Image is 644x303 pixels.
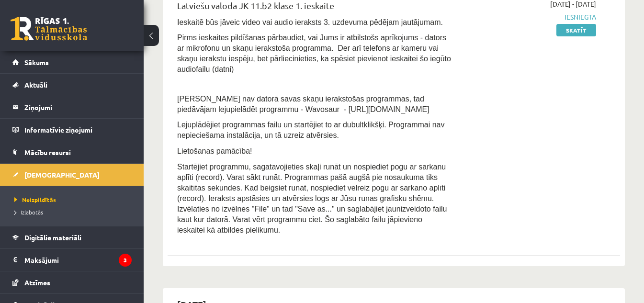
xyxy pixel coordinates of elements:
[12,119,132,141] a: Informatīvie ziņojumi
[24,148,71,157] span: Mācību resursi
[14,208,134,216] a: Izlabotās
[24,80,47,89] span: Aktuāli
[14,195,134,204] a: Neizpildītās
[24,58,49,67] span: Sākums
[12,164,132,186] a: [DEMOGRAPHIC_DATA]
[12,249,132,271] a: Maksājumi3
[177,121,444,139] span: Lejuplādējiet programmas failu un startējiet to ar dubultklikšķi. Programmai nav nepieciešama ins...
[14,196,56,203] span: Neizpildītās
[177,34,451,73] span: Pirms ieskaites pildīšanas pārbaudiet, vai Jums ir atbilstošs aprīkojums - dators ar mikrofonu un...
[556,24,596,36] a: Skatīt
[12,51,132,73] a: Sākums
[14,208,43,216] span: Izlabotās
[24,278,50,287] span: Atzīmes
[177,147,252,155] span: Lietošanas pamācība!
[11,17,87,41] a: Rīgas 1. Tālmācības vidusskola
[24,96,132,118] legend: Ziņojumi
[177,18,443,26] span: Ieskaitē būs jāveic video vai audio ieraksts 3. uzdevuma pēdējam jautājumam.
[24,249,132,271] legend: Maksājumi
[24,233,81,242] span: Digitālie materiāli
[12,96,132,118] a: Ziņojumi
[466,12,596,22] span: Iesniegta
[12,141,132,163] a: Mācību resursi
[12,74,132,96] a: Aktuāli
[12,226,132,248] a: Digitālie materiāli
[12,271,132,293] a: Atzīmes
[24,119,132,141] legend: Informatīvie ziņojumi
[24,170,100,179] span: [DEMOGRAPHIC_DATA]
[177,163,447,234] span: Startējiet programmu, sagatavojieties skaļi runāt un nospiediet pogu ar sarkanu aplīti (record). ...
[119,254,132,267] i: 3
[177,95,429,113] span: [PERSON_NAME] nav datorā savas skaņu ierakstošas programmas, tad piedāvājam lejupielādēt programm...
